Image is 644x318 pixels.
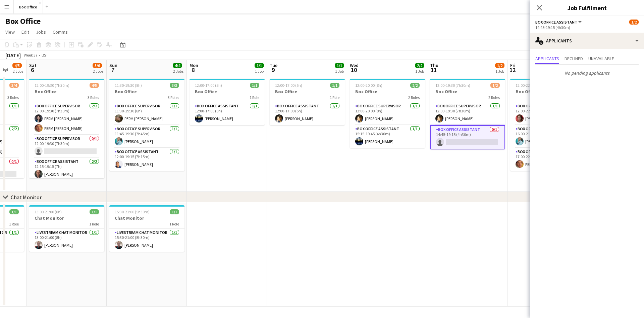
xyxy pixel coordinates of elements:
[21,29,29,35] span: Edit
[14,0,43,13] button: Box Office
[53,29,68,35] span: Comms
[565,56,583,61] span: Declined
[11,194,42,201] div: Chat Monitor
[5,29,15,35] span: View
[5,16,41,26] h1: Box Office
[50,28,70,36] a: Comms
[535,25,639,30] div: 14:45-19:15 (4h30m)
[629,20,639,25] span: 1/2
[535,20,577,25] span: Box Office Assistant
[22,52,39,58] span: Week 37
[5,52,21,59] div: [DATE]
[530,33,644,49] div: Applicants
[42,52,48,58] div: BST
[588,56,614,61] span: Unavailable
[19,28,32,36] a: Edit
[530,67,644,79] p: No pending applicants
[535,56,559,61] span: Applicants
[33,28,49,36] a: Jobs
[535,20,583,25] button: Box Office Assistant
[3,28,17,36] a: View
[530,3,644,12] h3: Job Fulfilment
[36,29,46,35] span: Jobs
